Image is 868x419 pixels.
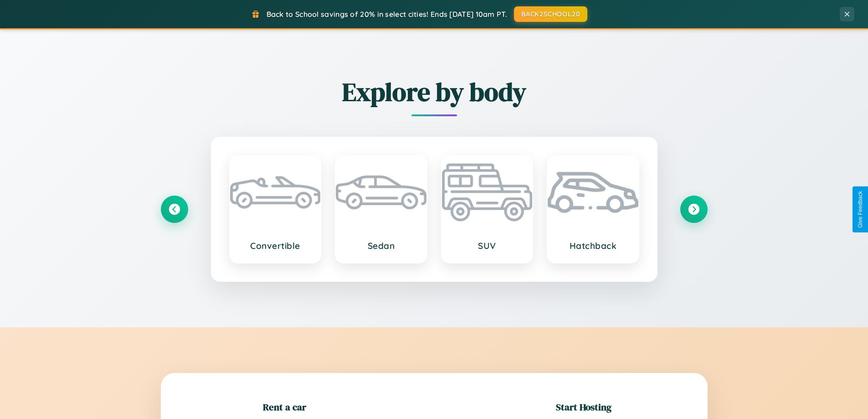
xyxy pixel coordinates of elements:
h3: Hatchback [557,240,629,251]
button: BACK2SCHOOL20 [514,6,587,22]
h3: Convertible [239,240,312,251]
h2: Rent a car [263,400,306,414]
h2: Start Hosting [556,400,611,414]
h2: Explore by body [161,74,708,109]
span: Back to School savings of 20% in select cities! Ends [DATE] 10am PT. [267,10,507,19]
h3: SUV [451,240,524,251]
div: Give Feedback [857,191,863,228]
h3: Sedan [345,240,417,251]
